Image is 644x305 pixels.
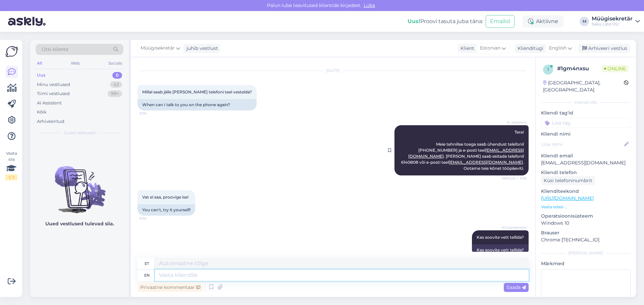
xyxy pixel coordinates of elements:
[138,68,529,74] div: [DATE]
[140,111,165,116] span: 9:36
[592,21,633,27] div: Saku Läte OÜ
[138,204,195,216] div: You can't, try it yourself!
[145,258,149,269] div: et
[5,150,17,180] div: Vaata siia
[523,15,563,27] div: Aktiivne
[30,154,129,214] img: No chats
[477,235,524,240] span: Kas soovite vett tellida?
[601,65,629,72] span: Online
[547,67,549,72] span: 1
[541,204,631,210] p: Vaata edasi ...
[501,225,527,230] span: Müügisekretär
[449,160,523,165] a: [EMAIL_ADDRESS][DOMAIN_NAME]
[141,45,175,52] span: Müügisekretär
[501,120,527,125] span: AI Assistent
[37,72,46,79] div: Uus
[541,131,631,138] p: Kliendi nimi
[541,109,631,117] p: Kliendi tag'id
[480,45,500,52] span: Estonian
[541,99,631,105] div: Kliendi info
[578,44,630,53] div: Arhiveeri vestlus
[541,159,631,166] p: [EMAIL_ADDRESS][DOMAIN_NAME]
[541,169,631,176] p: Kliendi telefon
[458,45,474,52] div: Klient
[541,188,631,195] p: Klienditeekond
[138,283,203,292] div: Privaatne kommentaar
[541,236,631,243] p: Chrome [TECHNICAL_ID]
[592,16,633,21] div: Müügisekretär
[45,220,114,227] p: Uued vestlused tulevad siia.
[541,141,623,148] input: Lisa nimi
[592,16,640,27] a: MüügisekretärSaku Läte OÜ
[557,65,601,73] div: # 1gm4nxsu
[549,45,567,52] span: English
[36,59,43,68] div: All
[144,270,150,281] div: en
[108,90,122,97] div: 99+
[138,99,257,110] div: When can I talk to you on the phone again?
[543,79,624,93] div: [GEOGRAPHIC_DATA], [GEOGRAPHIC_DATA]
[541,176,595,185] div: Küsi telefoninumbrit
[42,46,68,53] span: Otsi kliente
[541,260,631,267] p: Märkmed
[5,45,18,58] img: Askly Logo
[541,229,631,236] p: Brauser
[37,81,70,88] div: Minu vestlused
[112,72,122,79] div: 0
[515,45,543,52] div: Klienditugi
[107,59,123,68] div: Socials
[142,89,252,94] span: Millal saab jälle [PERSON_NAME] telefoni teel vestelda?
[140,216,165,221] span: 9:36
[408,18,420,24] b: Uus!
[5,174,17,180] div: 1 / 3
[541,250,631,256] div: [PERSON_NAME]
[541,220,631,227] p: Windows 10
[37,118,64,125] div: Arhiveeritud
[37,100,62,106] div: AI Assistent
[64,130,95,136] span: Uued vestlused
[69,59,81,68] div: Web
[541,152,631,159] p: Kliendi email
[37,109,47,116] div: Kõik
[472,244,529,256] div: Kas soovite vett tellida?
[110,81,122,88] div: 42
[401,130,525,171] span: Tere! Meie tehnilise toega saab ühendust telefonil [PHONE_NUMBER] ja e-posti teel . [PERSON_NAME]...
[541,213,631,220] p: Operatsioonisüsteem
[37,90,70,97] div: Tiimi vestlused
[142,195,189,200] span: Vat ei saa, proovige ise!
[541,118,631,128] input: Lisa tag
[486,15,515,28] button: Emailid
[541,195,594,201] a: [URL][DOMAIN_NAME]
[506,284,526,290] span: Saada
[580,17,589,26] div: M
[408,17,483,25] div: Proovi tasuta juba täna:
[362,2,377,8] span: Luba
[501,176,527,181] span: Nähtud ✓ 9:36
[184,45,218,52] div: juhib vestlust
